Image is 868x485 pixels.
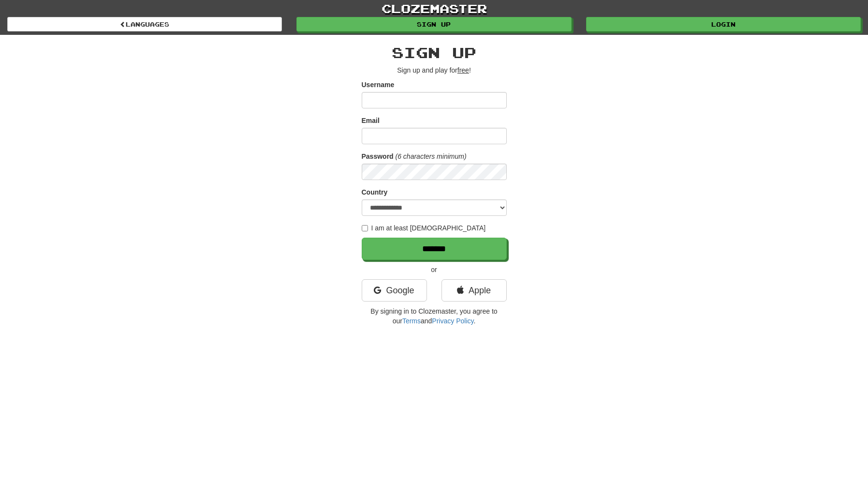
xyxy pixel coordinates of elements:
[362,223,486,233] label: I am at least [DEMOGRAPHIC_DATA]
[362,306,507,326] p: By signing in to Clozemaster, you agree to our and .
[362,152,394,161] label: Password
[402,317,421,325] a: Terms
[362,80,395,90] label: Username
[396,152,467,160] em: (6 characters minimum)
[296,17,571,31] a: Sign up
[586,17,861,31] a: Login
[362,225,368,231] input: I am at least [DEMOGRAPHIC_DATA]
[362,116,380,125] label: Email
[362,187,388,197] label: Country
[362,45,507,61] h2: Sign up
[457,66,469,74] u: free
[441,279,507,302] a: Apple
[362,265,507,274] p: or
[7,17,282,31] a: Languages
[362,279,427,302] a: Google
[362,65,507,75] p: Sign up and play for !
[432,317,473,325] a: Privacy Policy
